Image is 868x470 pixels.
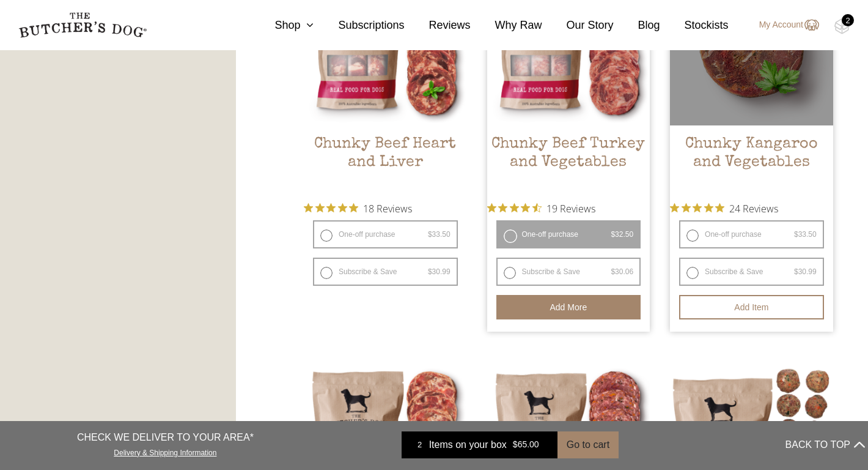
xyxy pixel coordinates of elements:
a: Reviews [404,17,470,34]
span: $ [794,267,798,276]
label: Subscribe & Save [679,258,824,286]
button: Add more [496,295,641,319]
button: Rated 4.7 out of 5 stars from 19 reviews. Jump to reviews. [487,199,595,217]
label: Subscribe & Save [313,258,458,286]
span: 18 Reviews [363,199,412,217]
bdi: 32.50 [611,230,633,239]
button: Add item [679,295,824,319]
a: Our Story [542,17,614,34]
h2: Chunky Beef Turkey and Vegetables [487,135,650,193]
label: One-off purchase [496,220,641,248]
span: 19 Reviews [546,199,595,217]
button: Rated 4.9 out of 5 stars from 18 reviews. Jump to reviews. [304,199,412,217]
h2: Chunky Beef Heart and Liver [304,135,467,193]
bdi: 33.50 [428,230,451,239]
h2: Chunky Kangaroo and Vegetables [670,135,833,193]
bdi: 30.99 [428,267,451,276]
label: One-off purchase [313,220,458,248]
a: Subscriptions [314,17,404,34]
button: Go to cart [557,431,619,458]
label: Subscribe & Save [496,258,641,286]
span: $ [513,440,518,450]
bdi: 65.00 [513,440,539,450]
button: Rated 4.8 out of 5 stars from 24 reviews. Jump to reviews. [670,199,778,217]
a: Why Raw [471,17,542,34]
a: My Account [747,18,819,32]
span: $ [794,230,798,239]
button: BACK TO TOP [785,430,865,460]
div: 2 [842,14,854,26]
span: 24 Reviews [729,199,778,217]
label: One-off purchase [679,220,824,248]
bdi: 30.06 [611,267,633,276]
p: CHECK WE DELIVER TO YOUR AREA* [77,430,254,445]
span: Items on your box [429,438,507,452]
img: TBD_Cart-Empty.png [834,18,850,34]
a: Shop [250,17,314,34]
bdi: 33.50 [794,230,817,239]
span: $ [611,230,615,239]
a: Blog [614,17,660,34]
a: 2 Items on your box $65.00 [402,431,557,458]
bdi: 30.99 [794,267,817,276]
span: $ [611,267,615,276]
span: $ [428,267,432,276]
div: 2 [411,439,429,451]
a: Delivery & Shipping Information [114,446,216,457]
span: $ [428,230,432,239]
a: Stockists [660,17,729,34]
